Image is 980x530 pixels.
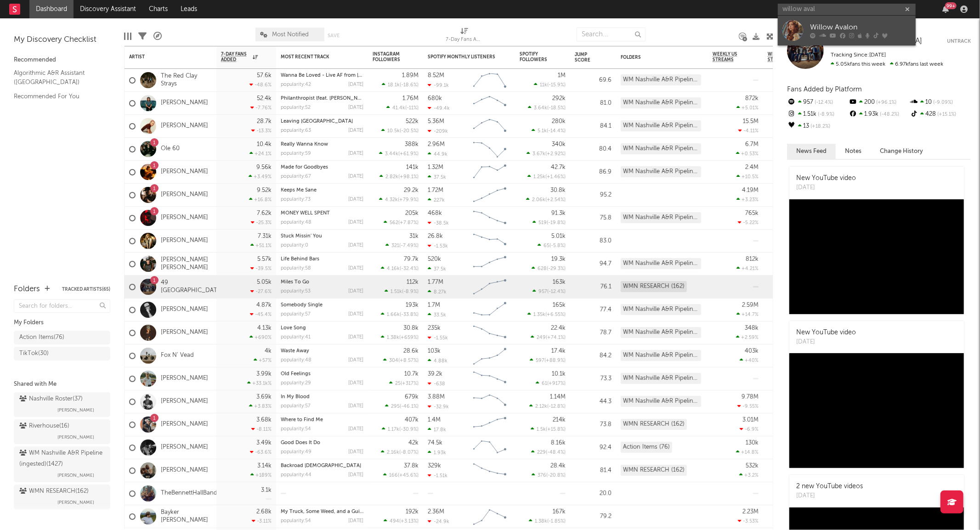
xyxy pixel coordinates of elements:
div: 388k [405,141,419,147]
a: 49 [GEOGRAPHIC_DATA] [161,279,223,295]
span: +1.46 % [547,175,564,180]
div: 200 [848,96,909,108]
span: 18.1k [388,83,400,88]
div: -25.3 % [251,220,272,226]
div: 1.89M [402,73,419,79]
div: WM Nashville A&R Pipeline (ingested) ( 1427 ) [19,448,102,470]
button: News Feed [787,144,836,159]
div: 141k [406,164,419,170]
svg: Chart title [469,115,510,138]
button: Save [328,33,340,38]
span: -12.4 % [813,100,833,105]
a: Made for Goodbyes [281,165,328,170]
a: Where to Find Me [281,417,323,423]
div: [DATE] [348,220,363,225]
span: Weekly US Streams [713,51,745,62]
div: 1.77M [428,279,443,285]
div: +0.53 % [736,151,759,157]
div: ( ) [379,151,419,157]
div: New YouTube video [796,174,856,183]
div: TikTok ( 30 ) [19,348,49,359]
div: 163k [553,279,566,285]
div: Miles To Go [281,280,363,285]
div: WM Nashville A&R Pipeline (ingested) (1427) [621,74,701,85]
span: -14.4 % [548,129,564,134]
div: 2.4M [745,164,759,170]
div: 99 + [945,2,957,9]
div: 1.32M [428,164,443,170]
div: 28.7k [257,118,272,124]
div: [DATE] [348,289,363,294]
span: Most Notified [272,32,309,38]
div: Filters [138,23,147,50]
div: +4.21 % [736,265,759,271]
div: 86.9 [575,167,612,178]
div: 1.51k [787,108,848,120]
span: -29.3 % [548,266,564,271]
div: [DATE] [348,105,363,110]
span: +2.92 % [547,152,564,157]
svg: Chart title [469,276,510,299]
div: 5.05k [257,279,272,285]
div: popularity: 53 [281,289,311,294]
div: 520k [428,256,441,262]
div: 10.4k [257,141,272,147]
div: [DATE] [348,266,363,271]
div: 957 [787,96,848,108]
div: 8.27k [428,289,447,295]
div: Edit Columns [124,23,131,50]
div: 468k [428,210,442,216]
div: 680k [428,96,442,101]
svg: Chart title [469,253,510,276]
span: [PERSON_NAME] [57,497,94,508]
a: [PERSON_NAME] [161,421,208,429]
a: Fox N' Vead [161,352,194,360]
div: [DATE] [348,174,363,179]
span: Fans Added by Platform [787,86,862,93]
span: +2.54 % [547,197,564,203]
span: 628 [538,266,547,271]
a: [PERSON_NAME] [161,398,208,406]
div: ( ) [380,174,419,180]
span: +61.9 % [400,152,417,157]
span: +98.1 % [400,175,417,180]
div: Jump Score [575,52,598,63]
a: Nashville Roster(37)[PERSON_NAME] [14,392,110,417]
div: 8.52M [428,73,444,79]
span: 65 [544,243,549,248]
span: 4.16k [387,266,400,271]
div: 1.72M [428,187,443,193]
div: ( ) [532,288,566,294]
div: 31k [409,233,419,239]
span: -5.8 % [551,243,564,248]
div: 6.7M [745,141,759,147]
div: [DATE] [348,151,363,156]
a: Stuck Missin' You [281,234,322,239]
div: 5.57k [257,256,272,262]
div: 112k [407,279,419,285]
div: WM Nashville A&R Pipeline (ingested) (1427) [621,258,701,269]
div: +10.5 % [736,174,759,180]
div: 292k [552,96,566,101]
input: Search for artists [778,4,916,15]
a: TikTok(30) [14,347,110,361]
svg: Chart title [469,207,510,230]
div: 227k [428,197,445,203]
div: 30.8k [550,187,566,193]
div: Riverhouse ( 16 ) [19,421,69,432]
div: Artist [129,54,198,60]
div: [DATE] [348,243,363,248]
a: Waste Away [281,349,309,354]
span: -18.6 % [401,83,417,88]
div: Nashville Roster ( 37 ) [19,394,83,405]
a: Backroad [DEMOGRAPHIC_DATA] [281,463,361,468]
div: popularity: 48 [281,220,312,225]
div: popularity: 42 [281,82,311,87]
svg: Chart title [469,161,510,184]
div: Wanna Be Loved - Live AF from Callaghan's [281,73,363,78]
div: ( ) [382,82,419,88]
div: WM Nashville A&R Pipeline (ingested) (1427) [621,97,701,108]
span: 1.25k [533,175,545,180]
span: -32.4 % [401,266,417,271]
a: [PERSON_NAME] [PERSON_NAME] [161,256,212,272]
